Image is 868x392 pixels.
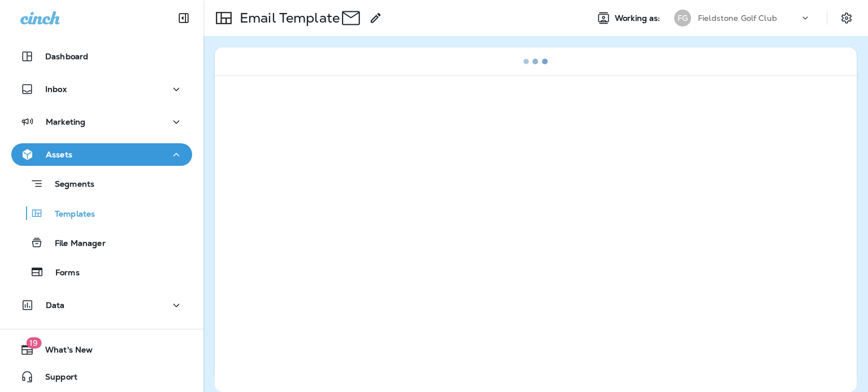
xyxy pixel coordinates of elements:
[11,171,192,196] button: Segments
[11,201,192,225] button: Templates
[44,268,80,279] p: Forms
[11,45,192,68] button: Dashboard
[168,7,199,29] button: Collapse Sidebar
[11,260,192,284] button: Forms
[44,239,106,249] p: File Manager
[34,372,77,386] span: Support
[11,78,192,100] button: Inbox
[698,14,777,23] p: Fieldstone Golf Club
[44,179,94,191] p: Segments
[11,111,192,133] button: Marketing
[44,209,95,220] p: Templates
[46,301,65,310] p: Data
[11,231,192,254] button: File Manager
[46,150,72,159] p: Assets
[46,117,85,126] p: Marketing
[836,8,857,28] button: Settings
[615,14,663,23] span: Working as:
[26,337,41,349] span: 19
[11,294,192,316] button: Data
[674,10,691,27] div: FG
[235,10,340,27] p: Email Template
[34,345,93,359] span: What's New
[11,338,192,361] button: 19What's New
[45,52,88,61] p: Dashboard
[11,365,192,388] button: Support
[11,143,192,166] button: Assets
[45,85,67,94] p: Inbox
